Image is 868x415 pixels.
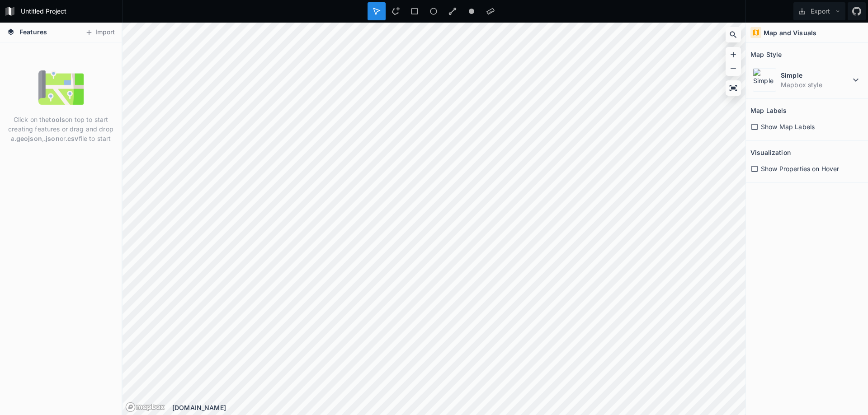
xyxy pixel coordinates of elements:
[793,2,845,20] button: Export
[781,80,850,89] dd: Mapbox style
[38,65,84,110] img: empty
[750,145,791,159] h2: Visualization
[761,122,815,131] span: Show Map Labels
[49,116,65,123] strong: tools
[7,115,115,143] p: Click on the on top to start creating features or drag and drop a , or file to start
[781,70,850,80] dt: Simple
[125,402,165,412] a: Mapbox logo
[44,135,60,142] strong: .json
[750,103,787,117] h2: Map Labels
[66,135,79,142] strong: .csv
[761,164,839,173] span: Show Properties on Hover
[764,28,816,37] h4: Map and Visuals
[80,25,119,40] button: Import
[750,47,782,61] h2: Map Style
[14,135,42,142] strong: .geojson
[19,27,47,37] span: Features
[753,68,776,92] img: Simple
[172,403,745,412] div: [DOMAIN_NAME]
